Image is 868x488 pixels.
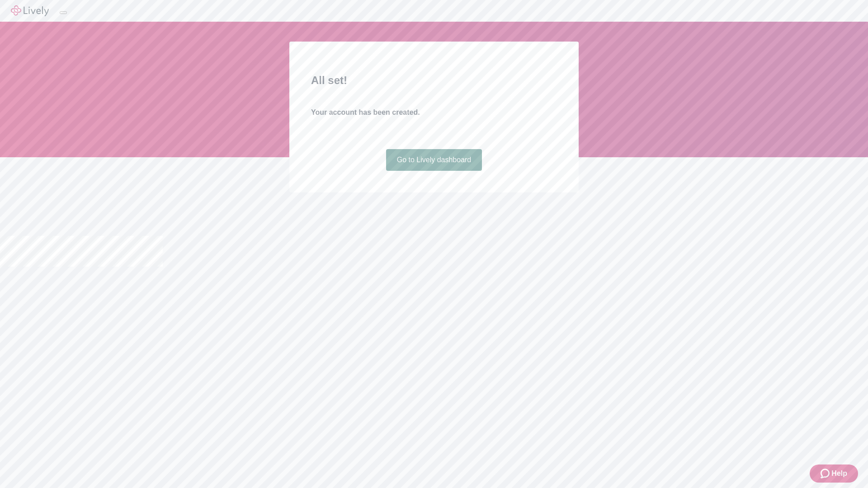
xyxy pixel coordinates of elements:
[831,468,847,479] span: Help
[60,11,67,14] button: Log out
[11,5,49,16] img: Lively
[810,465,858,483] button: Zendesk support iconHelp
[821,468,831,479] svg: Zendesk support icon
[386,149,482,171] a: Go to Lively dashboard
[311,107,557,118] h4: Your account has been created.
[311,72,557,89] h2: All set!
